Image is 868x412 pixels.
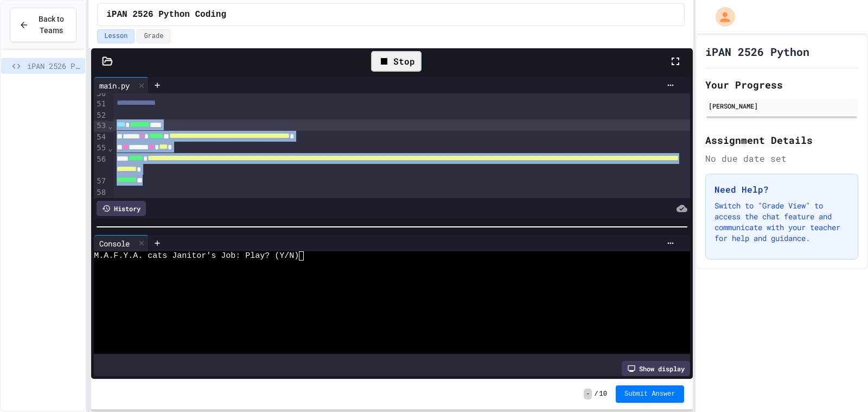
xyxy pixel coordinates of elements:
div: 58 [94,187,107,198]
div: 54 [94,132,107,143]
div: 56 [94,154,107,176]
div: Stop [371,51,422,72]
div: My Account [704,4,738,29]
span: - [584,389,592,400]
button: Grade [137,29,170,43]
span: M.A.F.Y.A. cats Janitor's Job: Play? (Y/N) [94,251,299,261]
div: Console [94,238,135,249]
p: Switch to "Grade View" to access the chat feature and communicate with your teacher for help and ... [714,200,849,244]
span: iPAN 2526 Python Coding [106,8,226,21]
button: Back to Teams [10,8,76,42]
div: 57 [94,176,107,187]
h1: iPAN 2526 Python [705,44,809,59]
div: History [97,201,146,216]
div: 55 [94,143,107,154]
div: No due date set [705,152,858,165]
div: 59 [94,198,107,208]
span: Submit Answer [624,390,675,398]
div: [PERSON_NAME] [709,101,855,111]
div: 52 [94,110,107,121]
span: Fold line [107,144,113,153]
span: Back to Teams [35,14,67,36]
h3: Need Help? [714,183,849,196]
div: main.py [94,77,149,93]
button: Submit Answer [616,385,684,403]
span: Fold line [107,122,113,130]
span: / [594,390,598,398]
div: 51 [94,99,107,110]
div: 50 [94,88,107,99]
span: iPAN 2526 Python Coding [27,60,81,72]
div: 53 [94,121,107,131]
h2: Your Progress [705,77,858,92]
div: main.py [94,80,135,91]
h2: Assignment Details [705,132,858,148]
div: Show display [622,361,690,376]
div: Console [94,235,149,251]
button: Lesson [97,29,135,43]
span: 10 [599,390,607,398]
